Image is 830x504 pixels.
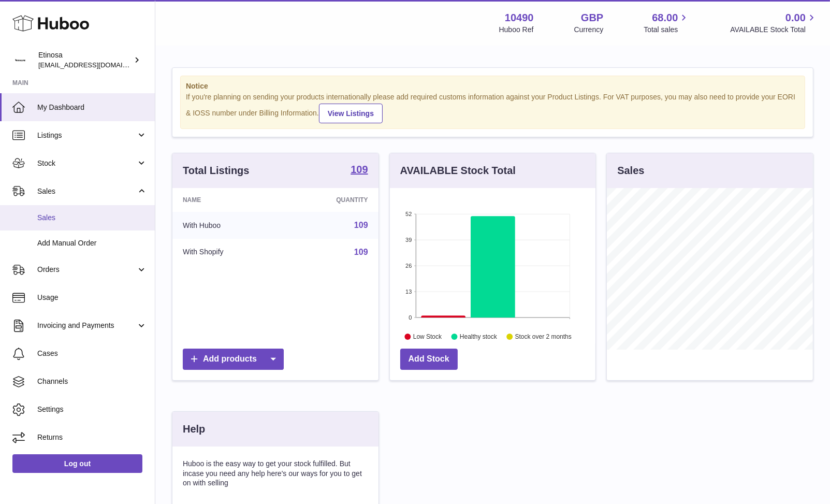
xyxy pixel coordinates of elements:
[37,349,147,358] span: Cases
[400,164,516,178] h3: AVAILABLE Stock Total
[730,25,818,35] span: AVAILABLE Stock Total
[172,188,283,212] th: Name
[644,25,690,35] span: Total sales
[409,314,412,321] text: 0
[37,238,147,248] span: Add Manual Order
[37,321,136,330] span: Invoicing and Payments
[354,221,368,229] a: 109
[38,50,132,70] div: Etinosa
[37,293,147,303] span: Usage
[37,131,136,140] span: Listings
[785,11,806,25] span: 0.00
[37,159,136,168] span: Stock
[37,433,147,442] span: Returns
[499,25,534,35] div: Huboo Ref
[183,459,368,488] p: Huboo is the easy way to get your stock fulfilled. But incase you need any help here's our ways f...
[172,212,283,239] td: With Huboo
[351,164,368,177] a: 109
[37,186,136,196] span: Sales
[12,454,142,473] a: Log out
[37,377,147,386] span: Channels
[38,61,152,69] span: [EMAIL_ADDRESS][DOMAIN_NAME]
[354,248,368,256] a: 109
[405,263,412,269] text: 26
[405,211,412,217] text: 52
[460,333,498,340] text: Healthy stock
[351,164,368,175] strong: 109
[37,265,136,275] span: Orders
[405,237,412,243] text: 39
[186,81,799,91] strong: Notice
[515,333,572,340] text: Stock over 2 months
[283,188,378,212] th: Quantity
[730,11,818,35] a: 0.00 AVAILABLE Stock Total
[183,422,205,436] h3: Help
[400,349,458,370] a: Add Stock
[183,349,284,370] a: Add products
[172,239,283,266] td: With Shopify
[413,333,442,340] text: Low Stock
[183,164,250,178] h3: Total Listings
[644,11,690,35] a: 68.00 Total sales
[581,11,603,25] strong: GBP
[186,92,799,123] div: If you're planning on sending your products internationally please add required customs informati...
[617,164,644,178] h3: Sales
[37,213,147,223] span: Sales
[319,104,383,123] a: View Listings
[37,405,147,414] span: Settings
[12,52,28,68] img: Wolphuk@gmail.com
[652,11,678,25] span: 68.00
[505,11,534,25] strong: 10490
[574,25,604,35] div: Currency
[405,289,412,295] text: 13
[37,103,147,112] span: My Dashboard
